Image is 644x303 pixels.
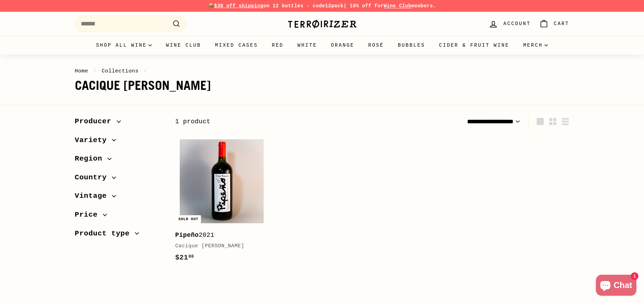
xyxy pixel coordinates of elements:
a: Red [265,36,290,55]
h1: Cacique [PERSON_NAME] [75,79,569,93]
span: Producer [75,116,117,127]
button: Region [75,151,164,170]
a: Bubbles [391,36,432,55]
a: Cart [535,14,574,34]
a: Cider & Fruit Wine [432,36,517,55]
span: Price [75,209,103,221]
summary: Merch [516,36,555,55]
a: Mixed Cases [208,36,265,55]
div: Primary [61,36,583,55]
span: Cart [554,20,569,28]
a: Rosé [361,36,391,55]
span: / [142,68,149,74]
button: Producer [75,114,164,133]
span: Region [75,153,108,165]
span: Product type [75,228,135,240]
button: Price [75,207,164,226]
sup: 00 [188,254,194,259]
b: Pipeño [175,232,199,239]
button: Variety [75,133,164,151]
summary: Shop all wine [89,36,159,55]
span: Vintage [75,190,112,202]
a: Wine Club [383,3,411,9]
div: 2021 [175,230,262,240]
inbox-online-store-chat: Shopify online store chat [594,275,638,297]
a: Wine Club [159,36,208,55]
button: Country [75,170,164,189]
nav: breadcrumbs [75,67,569,75]
a: Orange [324,36,361,55]
div: Sold out [176,215,201,223]
a: Sold out Pipeño2021Cacique [PERSON_NAME] [175,135,269,270]
a: Collections [102,68,139,74]
strong: 12pack [325,3,343,9]
a: White [290,36,324,55]
span: Account [503,20,530,28]
a: Account [484,14,535,34]
span: Country [75,172,112,184]
button: Product type [75,226,164,245]
span: / [92,68,99,74]
span: $30 off shipping [214,3,264,9]
span: Variety [75,134,112,146]
div: Cacique [PERSON_NAME] [175,242,262,250]
a: Home [75,68,88,74]
p: 📦 on 12 bottles - code | 10% off for members. [75,2,569,10]
button: Vintage [75,188,164,207]
span: $21 [175,254,194,262]
div: 1 product [175,117,372,127]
